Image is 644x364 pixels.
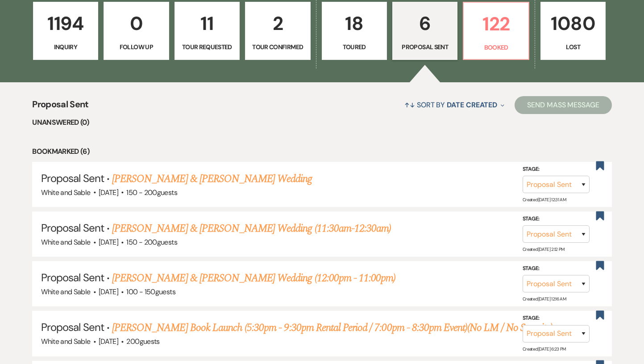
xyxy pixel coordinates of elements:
[546,42,600,52] p: Lost
[126,188,177,197] span: 150 - 200 guests
[515,96,612,114] button: Send Mass Message
[523,246,565,252] span: Created: [DATE] 2:12 PM
[546,8,600,38] p: 1080
[41,171,104,185] span: Proposal Sent
[41,287,90,296] span: White and Sable
[523,164,590,174] label: Stage:
[32,117,612,128] li: Unanswered (0)
[109,8,163,38] p: 0
[99,188,118,197] span: [DATE]
[41,337,90,346] span: White and Sable
[41,237,90,247] span: White and Sable
[41,188,90,197] span: White and Sable
[126,237,177,247] span: 150 - 200 guests
[112,171,312,187] a: [PERSON_NAME] & [PERSON_NAME] Wedding
[39,42,92,52] p: Inquiry
[523,264,590,274] label: Stage:
[322,2,387,60] a: 18Toured
[398,42,452,52] p: Proposal Sent
[523,197,566,203] span: Created: [DATE] 12:31 AM
[99,337,118,346] span: [DATE]
[463,2,529,60] a: 122Booked
[126,287,175,296] span: 100 - 150 guests
[99,237,118,247] span: [DATE]
[41,320,104,334] span: Proposal Sent
[126,337,159,346] span: 200 guests
[180,8,234,38] p: 11
[328,8,381,38] p: 18
[398,8,452,38] p: 6
[245,2,310,60] a: 2Tour Confirmed
[180,42,234,52] p: Tour Requested
[523,296,566,302] span: Created: [DATE] 12:16 AM
[112,320,553,336] a: [PERSON_NAME] Book Launch (5:30pm - 9:30pm Rental Period / 7:00pm - 8:30pm Event)(No LM / No Secu...
[469,42,523,52] p: Booked
[404,100,415,110] span: ↑↓
[401,93,508,117] button: Sort By Date Created
[447,100,497,110] span: Date Created
[251,42,304,52] p: Tour Confirmed
[469,9,523,39] p: 122
[109,42,163,52] p: Follow Up
[251,8,304,38] p: 2
[33,2,98,60] a: 1194Inquiry
[104,2,169,60] a: 0Follow Up
[41,271,104,284] span: Proposal Sent
[32,97,89,117] span: Proposal Sent
[540,2,606,60] a: 1080Lost
[99,287,118,296] span: [DATE]
[112,220,391,237] a: [PERSON_NAME] & [PERSON_NAME] Wedding (11:30am-12:30am)
[523,346,566,352] span: Created: [DATE] 6:23 PM
[39,8,92,38] p: 1194
[523,214,590,224] label: Stage:
[392,2,457,60] a: 6Proposal Sent
[32,146,612,157] li: Bookmarked (6)
[175,2,240,60] a: 11Tour Requested
[112,270,395,286] a: [PERSON_NAME] & [PERSON_NAME] Wedding (12:00pm - 11:00pm)
[328,42,381,52] p: Toured
[523,313,590,323] label: Stage:
[41,221,104,235] span: Proposal Sent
